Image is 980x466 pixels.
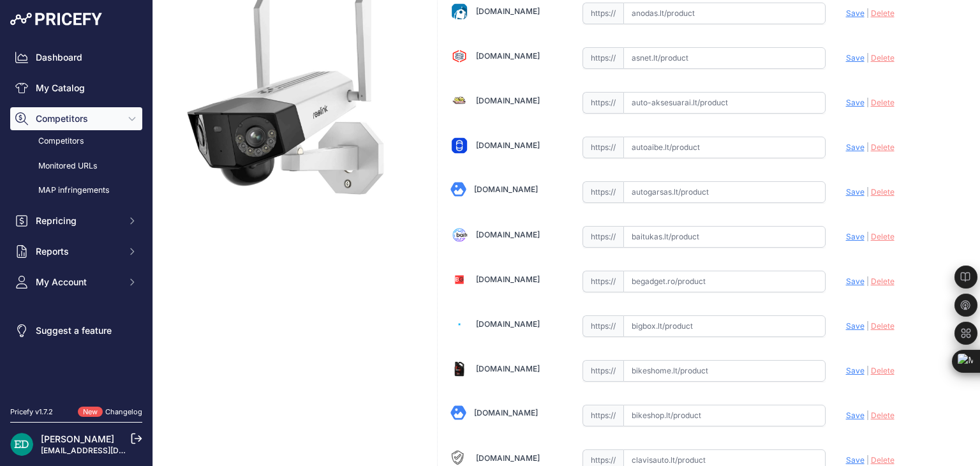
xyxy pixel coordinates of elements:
[41,446,174,455] a: [EMAIL_ADDRESS][DOMAIN_NAME]
[623,315,826,337] input: bigbox.lt/product
[871,142,895,152] span: Delete
[866,232,869,241] span: |
[846,232,865,241] span: Save
[36,245,119,258] span: Reports
[476,6,540,16] a: [DOMAIN_NAME]
[583,271,623,292] span: https://
[583,3,623,24] span: https://
[583,405,623,426] span: https://
[10,13,102,26] img: Pricefy Logo
[623,360,826,382] input: bikeshome.lt/product
[10,271,142,294] button: My Account
[846,98,865,107] span: Save
[846,53,865,63] span: Save
[10,155,142,177] a: Monitored URLs
[476,453,540,463] a: [DOMAIN_NAME]
[10,240,142,263] button: Reports
[476,140,540,150] a: [DOMAIN_NAME]
[871,410,895,420] span: Delete
[623,92,826,114] input: auto-aksesuarai.lt/product
[871,276,895,286] span: Delete
[866,98,869,107] span: |
[41,433,114,444] a: [PERSON_NAME]
[474,184,538,194] a: [DOMAIN_NAME]
[623,47,826,69] input: asnet.lt/product
[871,232,895,241] span: Delete
[10,46,142,391] nav: Sidebar
[105,407,142,416] a: Changelog
[36,112,119,125] span: Competitors
[846,187,865,197] span: Save
[623,226,826,248] input: baitukas.lt/product
[36,214,119,227] span: Repricing
[623,3,826,24] input: anodas.lt/product
[476,274,540,284] a: [DOMAIN_NAME]
[866,321,869,331] span: |
[476,51,540,61] a: [DOMAIN_NAME]
[10,209,142,232] button: Repricing
[583,315,623,337] span: https://
[846,142,865,152] span: Save
[866,53,869,63] span: |
[583,137,623,158] span: https://
[866,366,869,375] span: |
[846,321,865,331] span: Save
[846,455,865,465] span: Save
[871,321,895,331] span: Delete
[846,276,865,286] span: Save
[866,8,869,18] span: |
[871,98,895,107] span: Delete
[476,319,540,329] a: [DOMAIN_NAME]
[583,47,623,69] span: https://
[10,130,142,153] a: Competitors
[583,92,623,114] span: https://
[871,53,895,63] span: Delete
[10,407,53,417] div: Pricefy v1.7.2
[871,455,895,465] span: Delete
[866,410,869,420] span: |
[476,96,540,105] a: [DOMAIN_NAME]
[583,360,623,382] span: https://
[846,8,865,18] span: Save
[10,179,142,202] a: MAP infringements
[583,226,623,248] span: https://
[866,276,869,286] span: |
[476,364,540,373] a: [DOMAIN_NAME]
[871,366,895,375] span: Delete
[476,230,540,239] a: [DOMAIN_NAME]
[866,187,869,197] span: |
[36,276,119,289] span: My Account
[871,8,895,18] span: Delete
[866,455,869,465] span: |
[10,46,142,69] a: Dashboard
[10,319,142,342] a: Suggest a feature
[871,187,895,197] span: Delete
[623,405,826,426] input: bikeshop.lt/product
[78,407,103,417] span: New
[10,107,142,130] button: Competitors
[623,137,826,158] input: autoaibe.lt/product
[846,366,865,375] span: Save
[623,271,826,292] input: begadget.ro/product
[583,181,623,203] span: https://
[623,181,826,203] input: autogarsas.lt/product
[474,408,538,417] a: [DOMAIN_NAME]
[866,142,869,152] span: |
[10,77,142,100] a: My Catalog
[846,410,865,420] span: Save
